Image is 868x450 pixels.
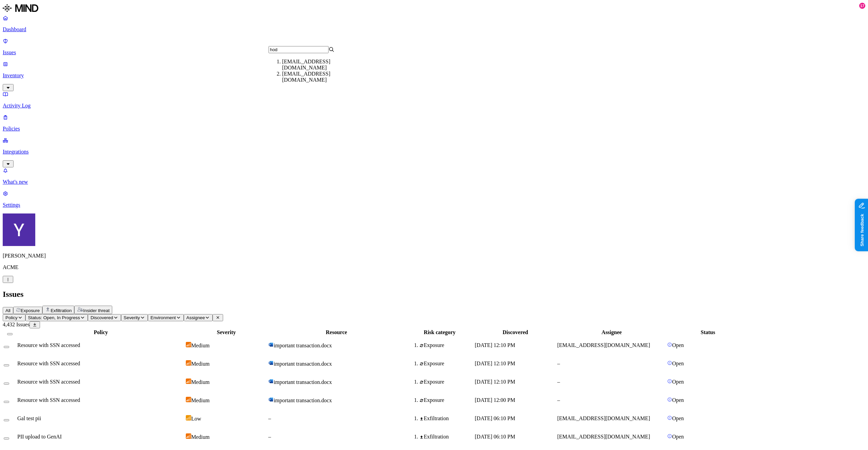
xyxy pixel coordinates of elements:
p: Activity Log [3,103,865,109]
div: Assignee [557,329,666,335]
span: Medium [191,434,210,440]
span: Medium [191,379,210,385]
a: Inventory [3,61,865,90]
span: [EMAIL_ADDRESS][DOMAIN_NAME] [557,415,650,421]
img: status-open.svg [667,415,672,420]
span: Discovered [91,315,113,320]
span: Resource with SSN accessed [17,342,80,348]
div: Risk category [406,329,473,335]
p: Inventory [3,73,865,79]
a: What's new [3,167,865,185]
div: Exposure [419,397,473,403]
button: Select row [4,401,9,403]
span: [DATE] 12:10 PM [475,342,515,348]
div: 17 [859,3,865,9]
span: Resource with SSN accessed [17,397,80,403]
div: Exposure [419,379,473,385]
button: Select all [7,333,13,335]
span: Environment [151,315,176,320]
button: Select row [4,419,9,421]
a: Policies [3,114,865,132]
button: Select row [4,346,9,348]
button: Select row [4,364,9,366]
img: microsoft-word.svg [268,342,274,347]
img: severity-medium.svg [186,397,191,402]
span: Exfiltration [51,308,72,313]
div: Exposure [419,361,473,367]
span: Status: Open, In Progress [28,315,80,320]
span: important transaction.docx [274,379,332,385]
span: Policy [5,315,18,320]
a: MIND [3,3,865,15]
span: Open [672,342,684,348]
span: Exposure [21,308,40,313]
img: Yana Orhov [3,213,35,246]
p: Settings [3,202,865,208]
img: status-open.svg [667,342,672,347]
div: Exposure [419,342,473,348]
span: Low [191,416,201,422]
span: [DATE] 12:10 PM [475,379,515,385]
img: severity-medium.svg [186,342,191,347]
button: Select row [4,383,9,385]
input: Search [269,46,329,53]
h2: Issues [3,290,865,299]
p: Integrations [3,149,865,155]
p: Issues [3,49,865,56]
span: – [268,434,271,439]
div: [EMAIL_ADDRESS][DOMAIN_NAME] [282,71,348,83]
span: [EMAIL_ADDRESS][DOMAIN_NAME] [557,342,650,348]
div: Discovered [475,329,556,335]
span: Medium [191,397,210,403]
span: Medium [191,361,210,367]
a: Settings [3,190,865,208]
span: Open [672,361,684,366]
img: severity-medium.svg [186,379,191,384]
span: important transaction.docx [274,361,332,367]
span: – [557,361,560,366]
p: ACME [3,264,865,270]
img: status-open.svg [667,397,672,402]
button: Select row [4,437,9,439]
img: severity-low.svg [186,415,191,421]
img: microsoft-word.svg [268,360,274,366]
span: [DATE] 12:00 PM [475,397,515,403]
span: important transaction.docx [274,397,332,403]
div: Exfiltration [419,434,473,440]
span: Gal test pii [17,415,41,421]
span: [DATE] 06:10 PM [475,415,515,421]
div: Status [667,329,748,335]
a: Issues [3,38,865,56]
img: severity-medium.svg [186,360,191,366]
span: Assignee [186,315,205,320]
img: status-open.svg [667,379,672,384]
div: Policy [17,329,184,335]
span: [EMAIL_ADDRESS][DOMAIN_NAME] [557,434,650,439]
span: [DATE] 06:10 PM [475,434,515,439]
span: [DATE] 12:10 PM [475,361,515,366]
img: microsoft-word.svg [268,397,274,402]
img: status-open.svg [667,361,672,365]
span: – [557,397,560,403]
span: – [268,415,271,421]
span: Medium [191,343,210,348]
span: Open [672,397,684,403]
div: Resource [268,329,405,335]
div: Severity [186,329,267,335]
div: Exfiltration [419,415,473,422]
img: severity-medium.svg [186,433,191,439]
span: Severity [124,315,140,320]
span: Resource with SSN accessed [17,379,80,385]
span: Insider threat [83,308,110,313]
span: Open [672,434,684,439]
span: important transaction.docx [274,343,332,348]
span: – [557,379,560,385]
img: microsoft-word.svg [268,379,274,384]
p: What's new [3,179,865,185]
div: [EMAIL_ADDRESS][DOMAIN_NAME] [282,59,348,71]
span: Open [672,415,684,421]
img: status-open.svg [667,434,672,438]
a: Integrations [3,137,865,166]
span: Resource with SSN accessed [17,361,80,366]
span: Open [672,379,684,385]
